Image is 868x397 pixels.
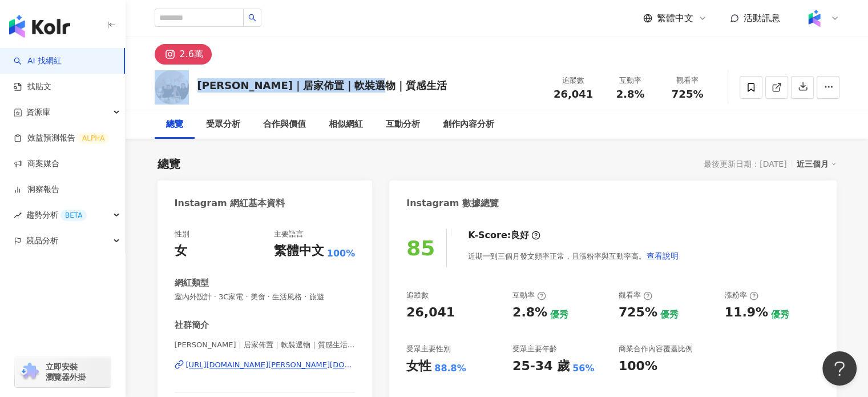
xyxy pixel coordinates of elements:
[797,157,837,171] div: 近三個月
[175,277,209,289] div: 網紅類型
[619,358,657,375] div: 100%
[60,210,87,221] div: BETA
[657,12,693,25] span: 繁體中文
[666,75,709,86] div: 觀看率
[744,13,780,23] span: 活動訊息
[155,44,212,65] button: 2.6萬
[14,211,22,219] span: rise
[26,202,87,228] span: 趨勢分析
[771,308,789,321] div: 優秀
[512,344,557,354] div: 受眾主要年齡
[14,158,59,170] a: 商案媒合
[804,7,825,29] img: Kolr%20app%20icon%20%281%29.png
[18,363,41,381] img: chrome extension
[822,351,857,386] iframe: Help Scout Beacon - Open
[572,362,594,375] div: 56%
[327,247,355,260] span: 100%
[443,118,494,131] div: 創作內容分析
[609,75,652,86] div: 互動率
[554,88,593,100] span: 26,041
[175,292,356,302] span: 室內外設計 · 3C家電 · 美食 · 生活風格 · 旅遊
[263,118,306,131] div: 合作與價值
[46,362,86,382] span: 立即安裝 瀏覽器外掛
[406,344,451,354] div: 受眾主要性別
[512,304,547,322] div: 2.8%
[725,290,758,300] div: 漲粉率
[14,55,62,67] a: searchAI 找網紅
[406,290,429,300] div: 追蹤數
[14,133,109,144] a: 效益預測報告ALPHA
[550,308,568,321] div: 優秀
[180,46,203,62] div: 2.6萬
[175,340,356,350] span: [PERSON_NAME]｜居家佈置｜軟裝選物｜質感生活 | [PERSON_NAME].[PERSON_NAME].girl
[14,184,59,195] a: 洞察報告
[468,229,540,242] div: K-Score :
[15,356,111,387] a: chrome extension立即安裝 瀏覽器外掛
[386,118,420,131] div: 互動分析
[406,197,499,210] div: Instagram 數據總覽
[512,358,570,375] div: 25-34 歲
[406,236,435,260] div: 85
[512,290,546,300] div: 互動率
[175,197,285,210] div: Instagram 網紅基本資料
[248,14,256,22] span: search
[434,362,466,375] div: 88.8%
[619,290,652,300] div: 觀看率
[511,229,529,242] div: 良好
[616,89,645,100] span: 2.8%
[175,229,189,239] div: 性別
[552,75,595,86] div: 追蹤數
[619,304,657,322] div: 725%
[206,118,240,131] div: 受眾分析
[725,304,768,322] div: 11.9%
[660,308,679,321] div: 優秀
[468,244,679,267] div: 近期一到三個月發文頻率正常，且漲粉率與互動率高。
[329,118,363,131] div: 相似網紅
[14,81,51,93] a: 找貼文
[406,304,455,322] div: 26,041
[9,15,70,38] img: logo
[166,118,183,131] div: 總覽
[175,242,187,260] div: 女
[619,344,693,354] div: 商業合作內容覆蓋比例
[175,360,356,370] a: [URL][DOMAIN_NAME][PERSON_NAME][DOMAIN_NAME][PERSON_NAME]
[26,228,58,254] span: 競品分析
[186,360,356,370] div: [URL][DOMAIN_NAME][PERSON_NAME][DOMAIN_NAME][PERSON_NAME]
[155,70,189,105] img: KOL Avatar
[175,319,209,331] div: 社群簡介
[672,89,704,100] span: 725%
[704,159,786,169] div: 最後更新日期：[DATE]
[197,78,447,93] div: [PERSON_NAME]｜居家佈置｜軟裝選物｜質感生活
[647,251,679,260] span: 查看說明
[274,229,304,239] div: 主要語言
[26,99,50,125] span: 資源庫
[406,358,431,375] div: 女性
[274,242,324,260] div: 繁體中文
[646,244,679,267] button: 查看說明
[158,156,180,172] div: 總覽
